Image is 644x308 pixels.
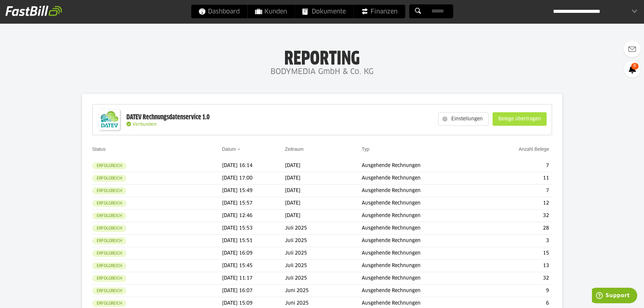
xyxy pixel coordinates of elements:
[255,5,287,18] span: Kunden
[285,210,362,222] td: [DATE]
[302,5,346,18] span: Dokumente
[191,5,247,18] a: Dashboard
[133,122,157,127] span: Verbunden
[361,5,398,18] span: Finanzen
[222,172,285,185] td: [DATE] 17:00
[483,260,552,272] td: 13
[483,185,552,197] td: 7
[483,235,552,247] td: 3
[285,272,362,285] td: Juli 2025
[222,235,285,247] td: [DATE] 15:51
[92,162,126,169] sl-badge: Erfolgreich
[285,160,362,172] td: [DATE]
[483,160,552,172] td: 7
[92,212,126,219] sl-badge: Erfolgreich
[222,197,285,210] td: [DATE] 15:57
[362,260,483,272] td: Ausgehende Rechnungen
[92,237,126,244] sl-badge: Erfolgreich
[285,146,304,152] a: Zeitraum
[92,262,126,269] sl-badge: Erfolgreich
[631,63,639,70] span: 6
[285,260,362,272] td: Juli 2025
[222,260,285,272] td: [DATE] 15:45
[92,175,126,182] sl-badge: Erfolgreich
[483,197,552,210] td: 12
[519,146,549,152] a: Anzahl Belege
[354,5,405,18] a: Finanzen
[483,272,552,285] td: 32
[222,210,285,222] td: [DATE] 12:46
[285,197,362,210] td: [DATE]
[483,172,552,185] td: 11
[92,200,126,207] sl-badge: Erfolgreich
[362,160,483,172] td: Ausgehende Rechnungen
[362,235,483,247] td: Ausgehende Rechnungen
[237,149,242,150] img: sort_desc.gif
[483,247,552,260] td: 15
[222,185,285,197] td: [DATE] 15:49
[222,146,236,152] a: Datum
[68,48,576,65] h1: Reporting
[96,106,123,133] img: DATEV-Datenservice Logo
[285,185,362,197] td: [DATE]
[222,222,285,235] td: [DATE] 15:53
[483,210,552,222] td: 32
[285,285,362,297] td: Juni 2025
[362,222,483,235] td: Ausgehende Rechnungen
[92,225,126,232] sl-badge: Erfolgreich
[126,113,210,122] div: DATEV Rechnungsdatenservice 1.0
[362,247,483,260] td: Ausgehende Rechnungen
[362,172,483,185] td: Ausgehende Rechnungen
[295,5,353,18] a: Dokumente
[222,247,285,260] td: [DATE] 16:09
[5,5,62,16] img: fastbill_logo_white.png
[285,222,362,235] td: Juli 2025
[624,61,641,78] a: 6
[247,5,294,18] a: Kunden
[493,112,547,126] sl-button: Belege übertragen
[285,172,362,185] td: [DATE]
[362,185,483,197] td: Ausgehende Rechnungen
[222,160,285,172] td: [DATE] 16:14
[285,235,362,247] td: Juli 2025
[92,300,126,307] sl-badge: Erfolgreich
[92,146,106,152] a: Status
[483,285,552,297] td: 9
[362,210,483,222] td: Ausgehende Rechnungen
[483,222,552,235] td: 28
[362,146,369,152] a: Typ
[92,250,126,257] sl-badge: Erfolgreich
[362,285,483,297] td: Ausgehende Rechnungen
[362,197,483,210] td: Ausgehende Rechnungen
[362,272,483,285] td: Ausgehende Rechnungen
[222,272,285,285] td: [DATE] 11:17
[222,285,285,297] td: [DATE] 16:07
[438,112,488,126] sl-button: Einstellungen
[198,5,240,18] span: Dashboard
[92,287,126,294] sl-badge: Erfolgreich
[92,275,126,282] sl-badge: Erfolgreich
[285,247,362,260] td: Juli 2025
[592,288,637,305] iframe: Öffnet ein Widget, in dem Sie weitere Informationen finden
[92,187,126,194] sl-badge: Erfolgreich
